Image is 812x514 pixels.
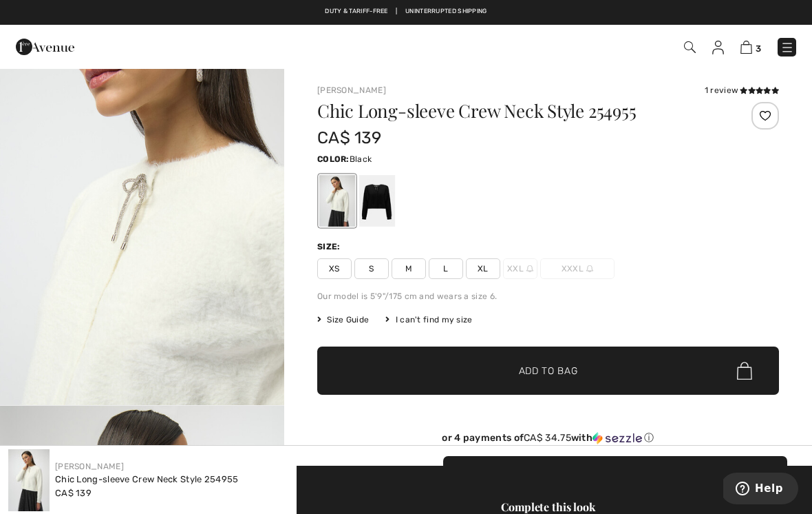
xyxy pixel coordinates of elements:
[524,432,571,444] span: CA$ 34.75
[503,258,537,279] span: XXL
[317,240,343,253] div: Size:
[317,432,779,444] div: or 4 payments of with
[55,473,239,486] div: Chic Long-sleeve Crew Neck Style 254955
[586,265,593,272] img: ring-m.svg
[16,39,74,52] a: 1ère Avenue
[712,41,724,54] img: My Info
[740,41,752,54] img: Shopping Bag
[392,258,426,279] span: M
[55,488,92,498] span: CA$ 139
[443,456,787,504] button: Add to Bag
[317,432,779,449] div: or 4 payments ofCA$ 34.75withSezzle Click to learn more about Sezzle
[429,258,463,279] span: L
[317,258,352,279] span: XS
[723,473,798,507] iframe: Opens a widget where you can find more information
[737,362,752,380] img: Bag.svg
[592,432,642,444] img: Sezzle
[317,347,779,395] button: Add to Bag
[317,290,779,302] div: Our model is 5'9"/175 cm and wears a size 6.
[740,39,761,55] a: 3
[350,154,372,164] span: Black
[16,33,74,61] img: 1ère Avenue
[359,175,395,227] div: Black
[325,8,487,14] a: Duty & tariff-free | Uninterrupted shipping
[684,41,696,53] img: Search
[756,43,761,54] span: 3
[385,313,472,326] div: I can't find my size
[319,175,355,227] div: Winter White
[317,128,381,147] span: CA$ 139
[780,41,794,54] img: Menu
[526,265,533,272] img: ring-m.svg
[354,258,389,279] span: S
[466,258,500,279] span: XL
[317,313,369,326] span: Size Guide
[317,154,350,164] span: Color:
[317,102,702,120] h1: Chic Long-sleeve Crew Neck Style 254955
[519,364,578,378] span: Add to Bag
[55,462,124,471] a: [PERSON_NAME]
[317,85,386,95] a: [PERSON_NAME]
[540,258,615,279] span: XXXL
[8,449,50,511] img: Chic Long-Sleeve Crew Neck Style 254955
[705,84,779,96] div: 1 review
